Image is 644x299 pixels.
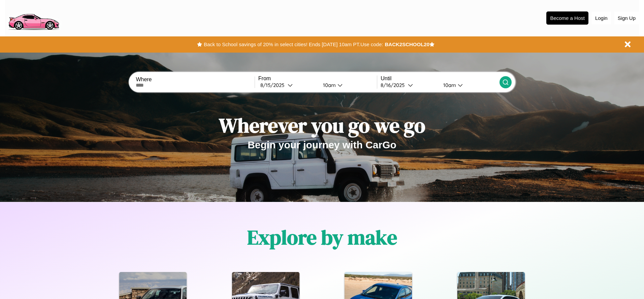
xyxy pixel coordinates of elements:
button: 8/15/2025 [258,82,318,89]
img: logo [5,3,62,32]
label: Until [381,76,499,82]
button: Sign Up [614,12,639,24]
button: 10am [318,82,377,89]
b: BACK2SCHOOL20 [385,41,429,47]
label: From [258,76,377,82]
label: Where [136,77,254,83]
h1: Explore by make [247,223,397,251]
button: Back to School savings of 20% in select cities! Ends [DATE] 10am PT.Use code: [202,40,385,49]
button: Login [592,12,611,24]
div: 10am [440,82,458,88]
div: 10am [320,82,337,88]
div: 8 / 16 / 2025 [381,82,408,88]
button: Become a Host [546,11,588,25]
button: 10am [438,82,499,89]
div: 8 / 15 / 2025 [260,82,288,88]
